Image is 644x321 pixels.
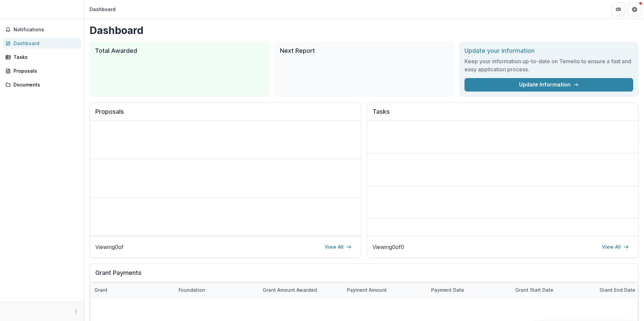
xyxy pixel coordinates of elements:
h2: Total Awarded [95,47,264,55]
p: Viewing 0 of 0 [373,243,404,251]
a: Tasks [3,51,81,63]
button: Get Help [628,3,641,16]
div: Tasks [13,53,76,61]
h2: Grant Payments [95,269,633,282]
a: View All [321,242,356,252]
div: Documents [13,81,76,88]
a: Dashboard [3,38,81,49]
span: Notifications [13,27,78,33]
div: Dashboard [13,40,76,47]
nav: breadcrumb [87,4,118,14]
button: Partners [612,3,625,16]
a: View All [598,242,633,252]
h1: Dashboard [90,24,639,36]
h2: Proposals [95,108,356,121]
p: Viewing 0 of [95,243,124,251]
h2: Tasks [373,108,633,121]
div: Proposals [13,67,76,74]
button: More [72,308,80,316]
button: Notifications [3,24,81,35]
h2: Update your information [464,47,633,55]
a: Proposals [3,65,81,76]
h3: Keep your information up-to-date on Temelio to ensure a fast and easy application process. [464,57,633,73]
a: Update Information [464,78,633,92]
h2: Next Report [280,47,449,55]
a: Documents [3,79,81,90]
div: Dashboard [90,6,116,13]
